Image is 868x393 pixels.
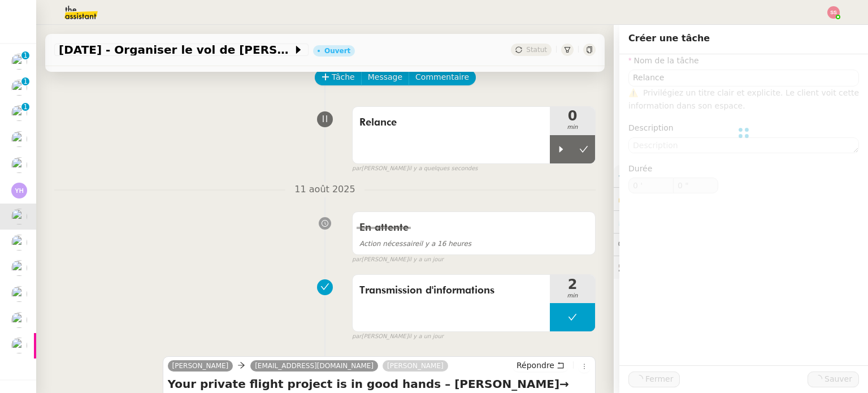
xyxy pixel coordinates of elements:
span: 0 [550,109,595,123]
span: Commentaire [415,71,469,84]
span: il y a un jour [409,255,444,265]
span: Tâche [332,71,355,84]
div: Ouvert [324,47,350,54]
img: users%2FoFdbodQ3TgNoWt9kP3GXAs5oaCq1%2Favatar%2Fprofile-pic.png [11,105,27,121]
div: 🕵️Autres demandes en cours 19 [614,256,868,278]
img: users%2FCk7ZD5ubFNWivK6gJdIkoi2SB5d2%2Favatar%2F3f84dbb7-4157-4842-a987-fca65a8b7a9a [11,54,27,70]
button: Message [361,70,409,85]
span: par [352,332,362,342]
div: 🔐Données client [614,188,868,210]
nz-badge-sup: 1 [21,51,29,59]
button: Tâche [315,70,362,85]
span: Transmission d'informations [359,282,543,299]
img: users%2FC9SBsJ0duuaSgpQFj5LgoEX8n0o2%2Favatar%2Fec9d51b8-9413-4189-adfb-7be4d8c96a3c [11,312,27,328]
span: 🕵️ [618,262,763,271]
small: [PERSON_NAME] [352,255,444,265]
nz-badge-sup: 1 [21,77,29,85]
img: users%2FC9SBsJ0duuaSgpQFj5LgoEX8n0o2%2Favatar%2Fec9d51b8-9413-4189-adfb-7be4d8c96a3c [11,260,27,276]
span: Relance [359,114,543,131]
span: Répondre [517,360,554,371]
span: min [550,123,595,132]
img: users%2FW4OQjB9BRtYK2an7yusO0WsYLsD3%2Favatar%2F28027066-518b-424c-8476-65f2e549ac29 [11,131,27,147]
img: users%2FC9SBsJ0duuaSgpQFj5LgoEX8n0o2%2Favatar%2Fec9d51b8-9413-4189-adfb-7be4d8c96a3c [11,286,27,302]
span: par [352,164,362,174]
img: users%2FSoHiyPZ6lTh48rkksBJmVXB4Fxh1%2Favatar%2F784cdfc3-6442-45b8-8ed3-42f1cc9271a4 [11,80,27,96]
img: users%2FW4OQjB9BRtYK2an7yusO0WsYLsD3%2Favatar%2F28027066-518b-424c-8476-65f2e549ac29 [11,157,27,173]
span: ⏲️ [618,217,696,226]
span: 💬 [618,240,691,249]
span: Créer une tâche [628,33,710,44]
span: ⚙️ [618,170,677,183]
span: Action nécessaire [359,240,419,248]
img: users%2FC9SBsJ0duuaSgpQFj5LgoEX8n0o2%2Favatar%2Fec9d51b8-9413-4189-adfb-7be4d8c96a3c [11,235,27,251]
span: min [550,291,595,301]
button: Sauver [808,372,859,387]
span: 🔐 [618,192,692,205]
img: svg [827,6,840,19]
button: Commentaire [409,70,476,85]
span: 2 [550,278,595,291]
a: [PERSON_NAME] [168,361,233,371]
div: ⏲️Tâches 3:03 [614,211,868,233]
span: Statut [526,46,547,54]
span: En attente [359,223,409,233]
button: Fermer [628,372,680,387]
div: ⚙️Procédures [614,165,868,187]
a: [PERSON_NAME] [383,361,448,371]
img: svg [11,183,27,198]
span: il y a quelques secondes [409,164,478,174]
p: 1 [23,77,28,88]
span: [DATE] - Organiser le vol de [PERSON_NAME] [59,44,293,55]
span: 11 août 2025 [285,182,364,197]
div: 💬Commentaires [614,234,868,256]
small: [PERSON_NAME] [352,332,444,342]
img: users%2FXPWOVq8PDVf5nBVhDcXguS2COHE3%2Favatar%2F3f89dc26-16aa-490f-9632-b2fdcfc735a1 [11,338,27,353]
small: [PERSON_NAME] [352,164,478,174]
span: Message [368,71,402,84]
img: users%2FC9SBsJ0duuaSgpQFj5LgoEX8n0o2%2Favatar%2Fec9d51b8-9413-4189-adfb-7be4d8c96a3c [11,209,27,224]
p: 1 [23,103,28,113]
span: il y a un jour [409,332,444,342]
span: par [352,255,362,265]
span: il y a 16 heures [359,240,471,248]
nz-badge-sup: 1 [21,103,29,111]
button: Répondre [513,359,568,372]
p: 1 [23,51,28,62]
span: [EMAIL_ADDRESS][DOMAIN_NAME] [255,362,374,370]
